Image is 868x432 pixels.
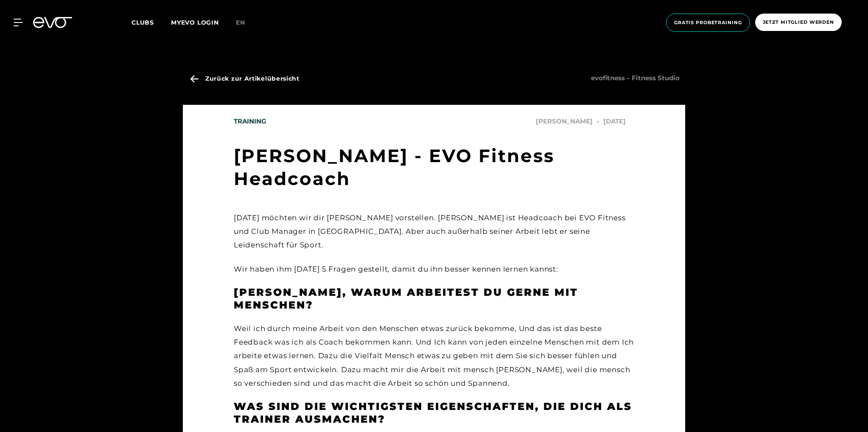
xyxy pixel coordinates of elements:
[234,286,634,311] h3: [PERSON_NAME], warum arbeitest du gerne mit Menschen?
[132,18,171,26] a: Clubs
[132,19,154,26] span: Clubs
[234,211,634,252] div: [DATE] möchten wir dir [PERSON_NAME] vorstellen. [PERSON_NAME] ist Headcoach bei EVO Fitness und ...
[753,14,844,32] a: Jetzt Mitglied werden
[763,19,834,26] span: Jetzt Mitglied werden
[236,19,245,26] span: en
[536,117,603,126] span: [PERSON_NAME]
[234,322,634,390] div: Weil ich durch meine Arbeit von den Menschen etwas zurück bekomme, Und das ist das beste Feedback...
[603,117,634,126] span: [DATE]
[205,74,300,83] span: Zurück zur Artikelübersicht
[234,262,634,276] div: Wir haben ihm [DATE] 5 Fragen gestellt, damit du ihn besser kennen lernen kannst:
[234,400,634,426] h3: Was sind die wichtigsten Eigenschaften, die dich als Trainer ausmachen?
[234,117,266,126] span: Training
[171,19,219,26] a: MYEVO LOGIN
[674,19,742,26] span: Gratis Probetraining
[234,144,634,191] h1: [PERSON_NAME] - EVO Fitness Headcoach
[585,68,685,105] span: evofitness – Fitness Studio
[664,14,753,32] a: Gratis Probetraining
[187,68,303,105] a: Zurück zur Artikelübersicht
[236,18,255,28] a: en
